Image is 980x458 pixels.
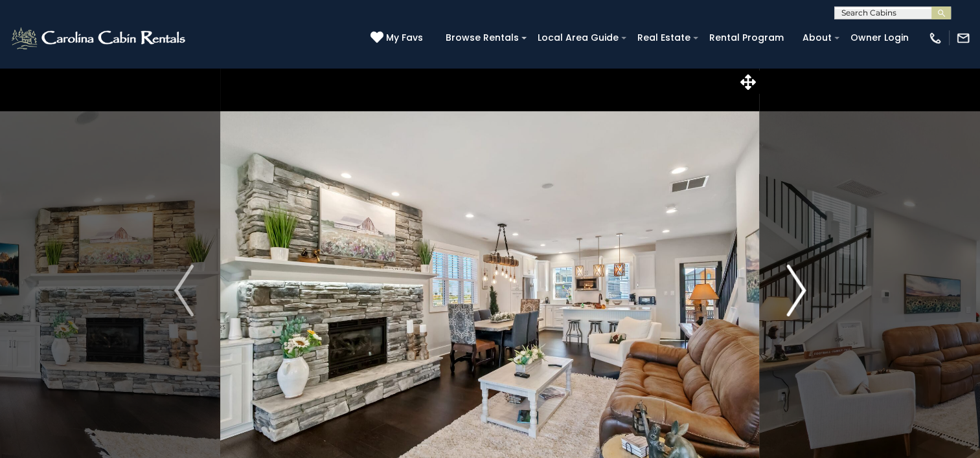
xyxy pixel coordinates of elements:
[956,31,970,45] img: mail-regular-white.png
[631,28,697,48] a: Real Estate
[439,28,525,48] a: Browse Rentals
[10,25,189,51] img: White-1-2.png
[786,265,806,316] img: arrow
[531,28,625,48] a: Local Area Guide
[928,31,942,45] img: phone-regular-white.png
[796,28,838,48] a: About
[174,265,194,316] img: arrow
[370,31,426,45] a: My Favs
[844,28,915,48] a: Owner Login
[703,28,790,48] a: Rental Program
[386,31,423,45] span: My Favs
